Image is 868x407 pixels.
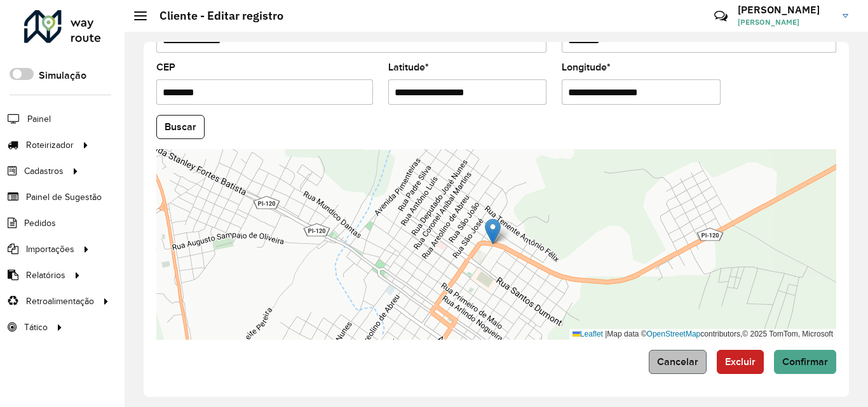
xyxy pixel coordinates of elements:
button: Confirmar [774,350,836,374]
span: Cancelar [657,356,698,367]
label: Latitude [388,60,429,75]
a: OpenStreetMap [647,330,701,338]
span: Painel de Sugestão [26,190,102,204]
button: Buscar [156,115,205,139]
label: Longitude [562,60,611,75]
label: CEP [156,60,175,75]
span: | [605,330,607,338]
img: Marker [485,218,501,244]
label: Simulação [39,68,86,83]
h2: Cliente - Editar registro [147,9,283,23]
h3: [PERSON_NAME] [738,4,833,16]
span: Excluir [725,356,756,367]
button: Cancelar [649,350,707,374]
a: Leaflet [573,330,603,338]
span: Pedidos [24,217,56,230]
span: Retroalimentação [26,295,94,308]
span: Confirmar [782,356,828,367]
a: Contato Rápido [707,3,735,30]
span: Cadastros [24,164,64,178]
div: Map data © contributors,© 2025 TomTom, Microsoft [569,329,836,340]
span: Roteirizador [26,138,74,152]
span: Importações [26,243,74,256]
span: Painel [27,112,51,126]
span: Tático [24,321,48,334]
span: Relatórios [26,269,65,282]
span: [PERSON_NAME] [738,17,833,28]
button: Excluir [717,350,764,374]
